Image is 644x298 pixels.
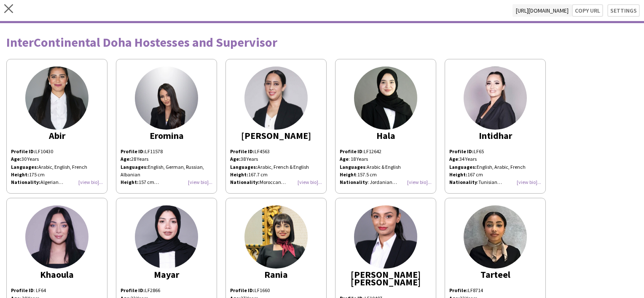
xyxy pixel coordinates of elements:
strong: Age: [230,156,241,162]
p: LF11578 [121,148,212,155]
div: Khaoula [11,271,103,278]
div: Tarteel [449,271,541,278]
img: thumb-bc802816-c9f2-4918-afed-64695151171d.jpg [354,67,417,130]
b: Nationality [340,179,368,185]
p: LF10430 [11,148,103,155]
strong: Languages: [121,164,148,170]
img: thumb-35d2da39-8be6-4824-85cb-2cf367f06589.png [135,205,198,269]
p: LF4563 [230,148,322,155]
strong: Languages: [230,164,258,170]
b: Profile ID [340,148,362,154]
strong: Height: [230,171,248,178]
img: thumb-9b6fd660-ba35-4b88-a194-5e7aedc5b98e.png [244,67,308,130]
img: thumb-ae90b02f-0bb0-4213-b908-a8d1efd67100.jpg [244,205,308,269]
button: Settings [607,4,640,17]
strong: Profile ID: [11,148,35,154]
b: Nationality [449,179,477,185]
p: LF12642 [340,148,432,155]
strong: Height: [121,179,139,185]
span: : [449,156,459,162]
div: Mayar [121,271,212,278]
div: Intidhar [449,132,541,139]
p: : Jordanian [340,178,432,186]
p: LF65 [449,148,541,155]
span: : [340,171,357,178]
span: Tunisian [478,179,502,185]
div: Hala [340,132,432,139]
strong: Age: [121,156,131,162]
b: Age [340,156,349,162]
div: Rania [230,271,322,278]
p: LF8714 [449,287,541,294]
strong: Age: [11,156,21,162]
img: thumb-165706020562c4bb6dbe3f8.jpg [25,205,89,269]
p: LF2866 [121,287,212,294]
strong: Profile: [449,287,468,293]
img: thumb-3ba8bfbf-d21c-41ba-ba45-f3c19c289d7c.jpg [354,205,417,269]
strong: Nationality: [230,179,260,185]
b: Height [340,171,356,178]
strong: Nationality: [11,179,40,185]
p: 30 Years Arabic, English, French 175 cm Algerian [11,155,103,186]
div: [PERSON_NAME] [230,132,322,139]
p: Arabic & English [340,163,432,171]
span: [URL][DOMAIN_NAME] [513,4,572,17]
span: : [340,164,367,170]
b: Languages [340,164,365,170]
span: : 18 Years [349,156,368,162]
strong: Profile ID: [121,148,145,154]
span: : [449,179,478,185]
p: LF1660 [230,287,322,294]
p: 38 Years Arabic, French & English 167.7 cm Moroccan [230,155,322,186]
p: 157.5 cm [340,171,432,178]
button: Copy url [572,4,603,17]
img: thumb-fc3e0976-9115-4af5-98af-bfaaaaa2f1cd.jpg [25,67,89,130]
strong: Profile ID: [230,148,255,154]
img: thumb-666036be518cb.jpeg [464,205,527,269]
strong: Profile ID: [449,148,474,154]
span: 34 Years [459,156,477,162]
strong: Profile ID: [121,287,145,293]
span: 167 cm [467,171,483,178]
strong: Profile ID: [230,287,255,293]
div: : LF64 [11,287,103,294]
div: Eromina [121,132,212,139]
span: : [340,148,364,154]
div: Abir [11,132,103,139]
b: Profile ID [11,287,34,293]
div: [PERSON_NAME] [PERSON_NAME] [340,271,432,286]
strong: Languages: [449,164,477,170]
strong: Height: [11,171,29,178]
img: thumb-6478bdb6709c6.jpg [464,67,527,130]
div: InterContinental Doha Hostesses and Supervisor [6,36,638,48]
p: 28 Years English, German, Russian, Albanian 157 cm Albanian [121,155,212,186]
b: Age [449,156,458,162]
strong: Height: [449,171,467,178]
strong: Languages: [11,164,38,170]
img: thumb-679a221089ba2.jpeg [135,67,198,130]
span: English, Arabic, French [477,164,526,170]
